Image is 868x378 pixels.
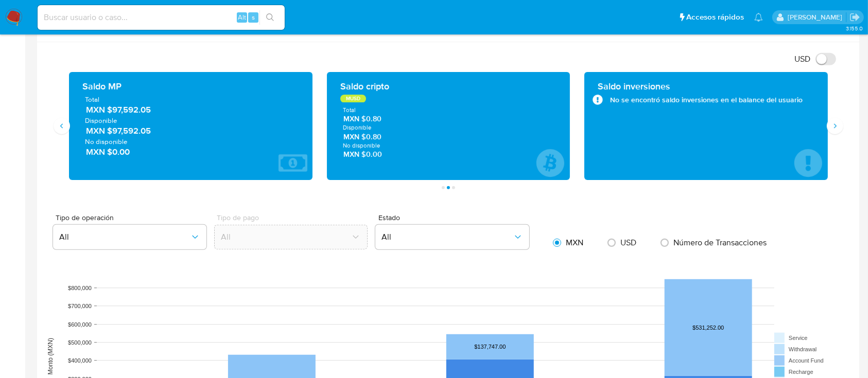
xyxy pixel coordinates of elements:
[38,11,285,24] input: Buscar usuario o caso...
[846,24,863,32] span: 3.155.0
[238,12,246,22] span: Alt
[259,10,281,25] button: search-icon
[686,12,744,23] span: Accesos rápidos
[754,13,763,22] a: Notificaciones
[252,12,255,22] span: s
[788,12,846,22] p: alan.cervantesmartinez@mercadolibre.com.mx
[849,12,860,23] a: Salir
